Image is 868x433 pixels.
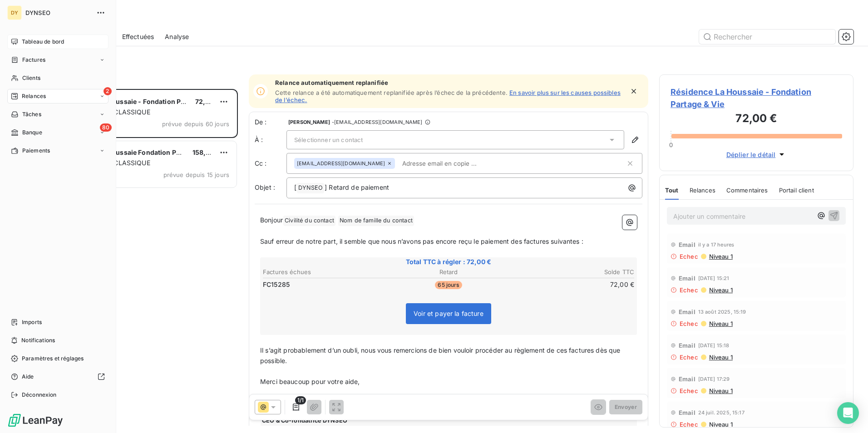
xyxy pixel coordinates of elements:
span: Tout [665,187,679,194]
span: Niveau 1 [708,320,733,327]
a: Tableau de bord [7,34,108,49]
span: DYNSEO [297,183,324,193]
span: Sélectionner un contact [294,136,363,143]
span: [PERSON_NAME] [288,119,330,125]
a: Factures [7,53,108,67]
span: Portail client [779,187,814,194]
input: Rechercher [699,30,835,44]
span: Banque [22,128,42,137]
h3: 72,00 € [671,110,842,128]
span: Niveau 1 [708,286,733,294]
span: Echec [680,354,698,361]
span: Résidence La Houssaie Fondation Partage & Vie [64,148,214,156]
a: 2Relances [7,89,108,103]
span: Déconnexion [22,391,57,399]
span: [DATE] 15:18 [698,343,730,348]
span: Factures [22,56,45,64]
div: Open Intercom Messenger [837,402,859,424]
span: Email [679,241,695,248]
span: ] Retard de paiement [325,183,389,191]
span: Notifications [21,336,55,344]
span: [ [294,183,296,191]
span: Niveau 1 [708,421,733,428]
span: 13 août 2025, 15:19 [698,309,746,315]
a: Imports [7,315,108,330]
a: Paiements [7,143,108,158]
div: DY [7,5,22,20]
span: Tâches [22,110,41,118]
span: Email [679,375,695,383]
span: 24 juil. 2025, 15:17 [698,410,745,415]
span: Niveau 1 [708,354,733,361]
label: À : [255,135,286,144]
span: - [EMAIL_ADDRESS][DOMAIN_NAME] [332,119,422,125]
span: DYNSEO [25,9,91,16]
span: Nom de famille du contact [338,216,414,226]
span: Résidence La Houssaie - Fondation Partage & Vie [64,98,218,105]
span: Relance automatiquement replanifiée [275,79,624,86]
span: Email [679,308,695,315]
span: 158,40 € [192,148,220,156]
span: 0 [669,141,673,148]
span: Commentaires [726,187,768,194]
span: Clients [22,74,40,82]
span: Voir et payer la facture [414,310,483,317]
span: Echec [680,286,698,294]
span: 1/1 [295,396,306,404]
span: Résidence La Houssaie - Fondation Partage & Vie [671,86,842,110]
span: [DATE] 15:21 [698,276,730,281]
span: Civilité du contact [283,216,335,226]
span: prévue depuis 15 jours [163,171,229,178]
span: Effectuées [122,32,154,41]
span: Total TTC à régler : 72,00 € [261,257,636,266]
label: Cc : [255,159,286,168]
div: grid [44,89,238,433]
span: Il s’agit probablement d’un oubli, nous vous remercions de bien vouloir procéder au règlement de ... [260,346,622,364]
span: 65 jours [435,281,462,289]
span: Merci beaucoup pour votre aide, [260,378,360,385]
span: Email [679,275,695,282]
td: 72,00 € [511,280,635,290]
button: Déplier le détail [724,149,789,160]
span: Analyse [165,32,189,41]
a: En savoir plus sur les causes possibles de l’échec. [275,89,621,103]
span: 72,00 € [195,98,220,105]
span: Bonjour [260,216,283,224]
span: [EMAIL_ADDRESS][DOMAIN_NAME] [297,161,385,166]
span: 2 [104,87,112,95]
th: Factures échues [262,267,386,277]
span: Paiements [22,147,50,155]
span: Echec [680,253,698,260]
span: Echec [680,387,698,394]
span: Déplier le détail [726,150,776,159]
span: 80 [100,123,112,132]
span: Relances [690,187,715,194]
span: Niveau 1 [708,387,733,394]
a: Paramètres et réglages [7,351,108,366]
span: De : [255,118,286,127]
a: Aide [7,369,108,384]
input: Adresse email en copie ... [399,157,503,170]
span: il y a 17 heures [698,242,734,247]
th: Solde TTC [511,267,635,277]
a: 80Banque [7,125,108,140]
span: Imports [22,318,42,326]
span: Tableau de bord [22,38,64,46]
span: Niveau 1 [708,253,733,260]
span: Aide [22,373,34,381]
img: Logo LeanPay [7,413,64,428]
span: Echec [680,421,698,428]
span: Email [679,409,695,416]
span: FC15285 [263,280,290,289]
span: Objet : [255,183,275,191]
th: Retard [387,267,510,277]
span: prévue depuis 60 jours [162,120,229,128]
a: Tâches [7,107,108,122]
span: Cette relance a été automatiquement replanifiée après l’échec de la précédente. [275,89,508,96]
button: Envoyer [609,400,642,414]
span: [DATE] 17:29 [698,376,730,382]
span: Email [679,342,695,349]
span: Sauf erreur de notre part, il semble que nous n’avons pas encore reçu le paiement des factures su... [260,237,583,245]
a: Clients [7,71,108,85]
span: Echec [680,320,698,327]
